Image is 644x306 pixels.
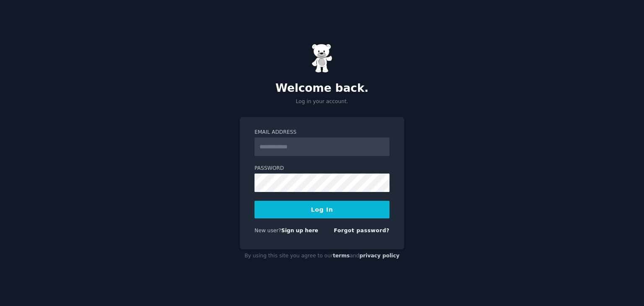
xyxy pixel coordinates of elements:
[240,82,404,95] h2: Welcome back.
[281,228,318,233] a: Sign up here
[359,253,400,259] a: privacy policy
[334,228,390,233] a: Forgot password?
[333,253,350,259] a: terms
[312,44,332,73] img: Gummy Bear
[254,129,390,136] label: Email Address
[254,201,390,218] button: Log In
[254,165,390,172] label: Password
[254,228,281,233] span: New user?
[240,249,404,263] div: By using this site you agree to our and
[240,98,404,106] p: Log in your account.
